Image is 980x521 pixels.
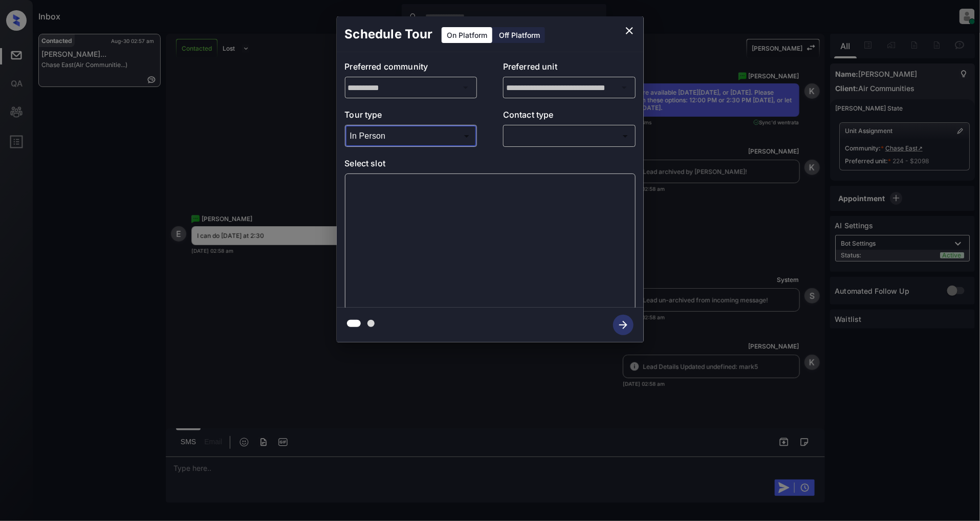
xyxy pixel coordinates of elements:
[494,27,545,43] div: Off Platform
[345,60,477,77] p: Preferred community
[345,157,636,173] p: Select slot
[619,20,640,41] button: close
[503,60,636,77] p: Preferred unit
[442,27,492,43] div: On Platform
[607,312,640,338] button: btn-next
[503,108,636,125] p: Contact type
[345,108,477,125] p: Tour type
[337,16,441,52] h2: Schedule Tour
[430,182,550,302] img: loaderv1.7921fd1ed0a854f04152.gif
[347,127,475,144] div: In Person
